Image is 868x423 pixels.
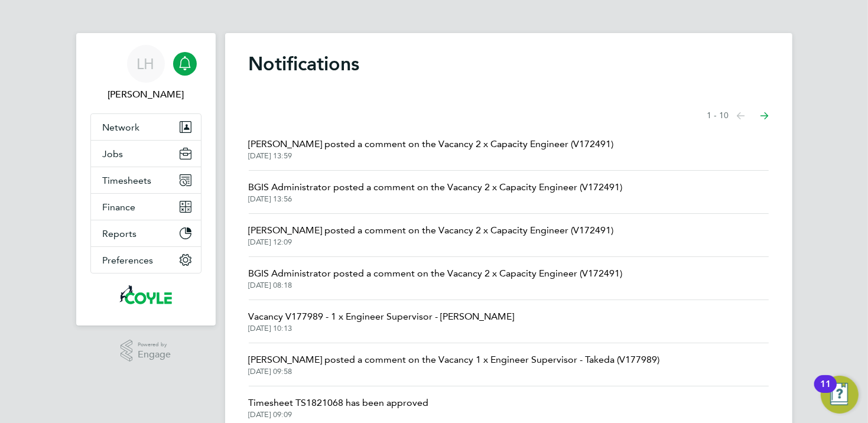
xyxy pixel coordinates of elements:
[103,175,152,186] span: Timesheets
[121,340,171,362] a: Powered byEngage
[249,396,429,419] a: Timesheet TS1821068 has been approved[DATE] 09:09
[103,201,136,213] span: Finance
[91,141,201,167] button: Jobs
[249,137,614,151] span: [PERSON_NAME] posted a comment on the Vacancy 2 x Capacity Engineer (V172491)
[249,266,623,290] a: BGIS Administrator posted a comment on the Vacancy 2 x Capacity Engineer (V172491)[DATE] 08:18
[249,367,660,376] span: [DATE] 09:58
[820,384,831,399] div: 11
[249,310,515,333] a: Vacancy V177989 - 1 x Engineer Supervisor - [PERSON_NAME][DATE] 10:13
[137,56,155,71] span: LH
[249,266,623,281] span: BGIS Administrator posted a comment on the Vacancy 2 x Capacity Engineer (V172491)
[138,350,171,360] span: Engage
[91,194,201,220] button: Finance
[249,223,614,237] span: [PERSON_NAME] posted a comment on the Vacancy 2 x Capacity Engineer (V172491)
[138,340,171,350] span: Powered by
[249,353,660,367] span: [PERSON_NAME] posted a comment on the Vacancy 1 x Engineer Supervisor - Takeda (V177989)
[249,410,429,419] span: [DATE] 09:09
[249,223,614,247] a: [PERSON_NAME] posted a comment on the Vacancy 2 x Capacity Engineer (V172491)[DATE] 12:09
[103,122,140,133] span: Network
[821,376,859,414] button: Open Resource Center, 11 new notifications
[91,247,201,273] button: Preferences
[91,114,201,140] button: Network
[249,180,623,204] a: BGIS Administrator posted a comment on the Vacancy 2 x Capacity Engineer (V172491)[DATE] 13:56
[90,87,201,102] span: Liam Hargate
[707,104,769,128] nav: Select page of notifications list
[90,285,201,304] a: Go to home page
[249,151,614,161] span: [DATE] 13:59
[249,137,614,161] a: [PERSON_NAME] posted a comment on the Vacancy 2 x Capacity Engineer (V172491)[DATE] 13:59
[707,110,729,122] span: 1 - 10
[249,180,623,194] span: BGIS Administrator posted a comment on the Vacancy 2 x Capacity Engineer (V172491)
[90,45,201,102] a: LH[PERSON_NAME]
[249,396,429,410] span: Timesheet TS1821068 has been approved
[249,237,614,247] span: [DATE] 12:09
[249,310,515,324] span: Vacancy V177989 - 1 x Engineer Supervisor - [PERSON_NAME]
[249,324,515,333] span: [DATE] 10:13
[103,255,154,266] span: Preferences
[249,194,623,204] span: [DATE] 13:56
[249,52,769,76] h1: Notifications
[91,220,201,246] button: Reports
[76,33,216,326] nav: Main navigation
[103,228,137,239] span: Reports
[103,148,123,160] span: Jobs
[119,285,172,304] img: coyles-logo-retina.png
[249,353,660,376] a: [PERSON_NAME] posted a comment on the Vacancy 1 x Engineer Supervisor - Takeda (V177989)[DATE] 09:58
[91,167,201,193] button: Timesheets
[249,281,623,290] span: [DATE] 08:18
